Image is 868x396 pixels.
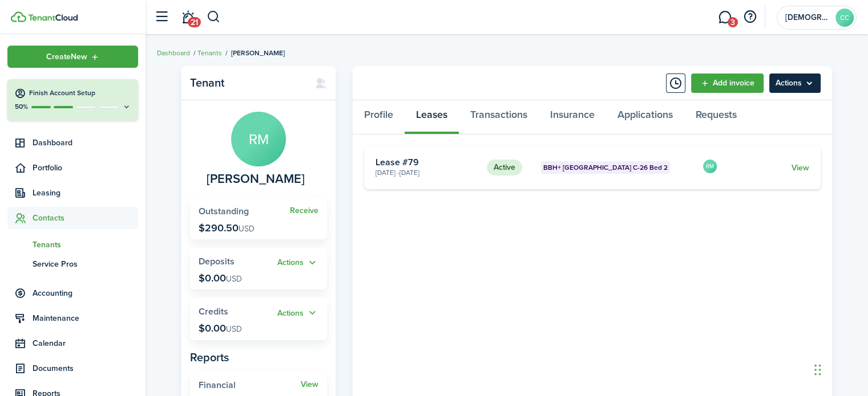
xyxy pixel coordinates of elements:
[207,172,305,186] span: Russell Mandell
[33,312,138,324] span: Maintenance
[157,48,190,58] a: Dashboard
[539,100,606,134] a: Insurance
[7,132,138,154] a: Dashboard
[33,162,138,174] span: Portfolio
[188,17,201,27] span: 21
[459,100,539,134] a: Transactions
[151,6,172,28] button: Open sidebar
[353,100,405,134] a: Profile
[199,305,228,318] span: Credits
[14,102,29,112] p: 50%
[28,14,78,21] img: TenantCloud
[290,206,318,215] a: Receive
[33,287,138,299] span: Accounting
[769,74,821,93] button: Open menu
[487,160,522,175] status: Active
[814,353,821,387] div: Drag
[7,46,138,68] button: Open menu
[7,79,138,120] button: Finish Account Setup50%
[226,273,242,285] span: USD
[199,380,301,390] widget-stats-title: Financial
[199,322,242,334] p: $0.00
[728,17,738,27] span: 3
[376,157,478,168] card-title: Lease #79
[33,212,138,224] span: Contacts
[239,223,255,235] span: USD
[376,168,478,178] card-description: [DATE] - [DATE]
[199,255,235,268] span: Deposits
[277,307,318,320] button: Open menu
[199,272,242,284] p: $0.00
[769,74,821,93] menu-btn: Actions
[33,137,138,149] span: Dashboard
[231,48,285,58] span: [PERSON_NAME]
[226,323,242,335] span: USD
[606,100,684,134] a: Applications
[714,3,736,32] a: Messaging
[190,349,327,366] panel-main-subtitle: Reports
[835,9,854,27] avatar-text: CC
[792,162,809,174] a: View
[29,88,131,98] h4: Finish Account Setup
[46,53,87,61] span: Create New
[33,362,138,374] span: Documents
[199,222,255,234] p: $290.50
[691,74,764,93] a: Add invoice
[785,14,831,22] span: Catholic Charities of Northern Nevada
[199,205,249,218] span: Outstanding
[11,11,26,22] img: TenantCloud
[33,239,138,251] span: Tenants
[277,256,318,270] button: Open menu
[740,7,760,27] button: Open resource center
[301,380,318,389] a: View
[811,341,868,396] iframe: Chat Widget
[33,258,138,270] span: Service Pros
[190,76,304,89] panel-main-title: Tenant
[207,7,221,27] button: Search
[7,235,138,254] a: Tenants
[7,254,138,273] a: Service Pros
[277,256,318,270] button: Actions
[33,187,138,199] span: Leasing
[231,112,286,166] avatar-text: RM
[197,48,222,58] a: Tenants
[177,3,199,32] a: Notifications
[666,74,685,93] button: Timeline
[684,100,748,134] a: Requests
[33,337,138,349] span: Calendar
[543,162,668,173] span: BBH+ [GEOGRAPHIC_DATA] C-26 Bed 2
[277,307,318,320] button: Actions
